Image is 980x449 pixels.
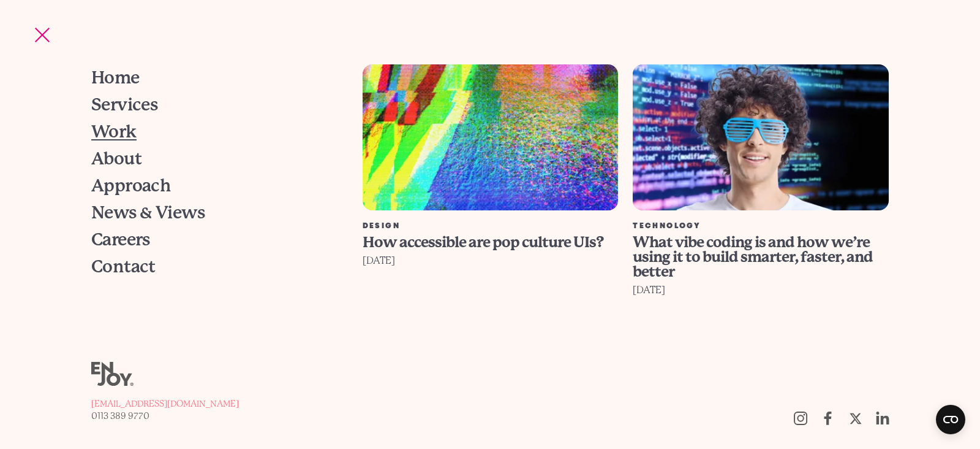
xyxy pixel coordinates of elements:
span: 0113 389 9770 [91,411,149,421]
span: About [91,150,141,167]
span: Contact [91,258,156,275]
span: Home [91,69,140,86]
button: Open CMP widget [936,405,965,434]
img: What vibe coding is and how we’re using it to build smarter, faster, and better [633,64,889,210]
a: https://uk.linkedin.com/company/enjoy-digital [869,405,897,432]
span: News & Views [91,204,205,221]
a: Work [91,118,331,145]
a: Contact [91,253,331,280]
img: How accessible are pop culture UIs? [363,64,619,210]
span: Approach [91,177,171,194]
button: Site navigation [29,22,55,48]
a: Services [91,91,331,118]
span: Services [91,96,158,113]
span: What vibe coding is and how we’re using it to build smarter, faster, and better [633,234,873,280]
span: Work [91,123,137,140]
a: News & Views [91,199,331,226]
span: [EMAIL_ADDRESS][DOMAIN_NAME] [91,399,239,409]
a: [EMAIL_ADDRESS][DOMAIN_NAME] [91,397,239,410]
span: How accessible are pop culture UIs? [363,234,603,251]
a: How accessible are pop culture UIs? Design How accessible are pop culture UIs? [DATE] [355,64,626,363]
a: About [91,145,331,172]
a: What vibe coding is and how we’re using it to build smarter, faster, and better Technology What v... [625,64,896,363]
a: Careers [91,226,331,253]
a: Follow us on Facebook [814,405,842,432]
div: Design [363,223,619,230]
a: 0113 389 9770 [91,410,239,422]
a: Home [91,64,331,91]
a: Follow us on Instagram [786,405,814,432]
a: Follow us on Twitter [842,405,869,432]
a: Approach [91,172,331,199]
div: [DATE] [363,252,619,269]
div: [DATE] [633,282,889,299]
div: Technology [633,223,889,230]
span: Careers [91,231,150,248]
